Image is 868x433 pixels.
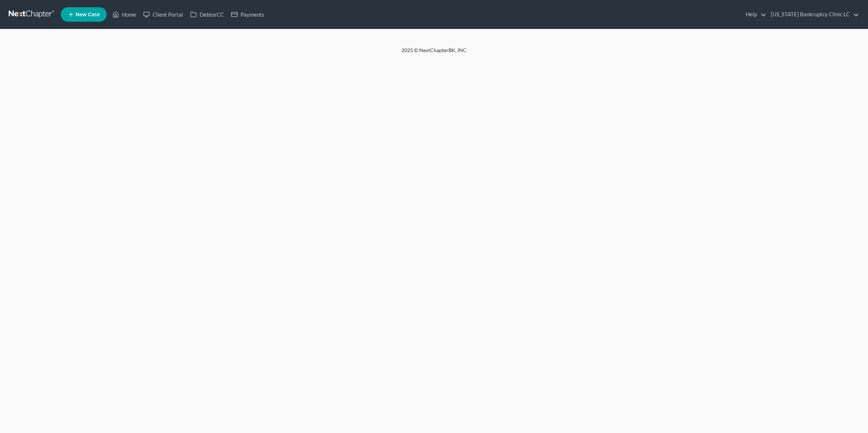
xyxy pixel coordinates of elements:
[61,7,107,22] new-legal-case-button: New Case
[228,47,640,60] div: 2025 © NextChapterBK, INC
[227,8,268,21] a: Payments
[742,8,766,21] a: Help
[140,8,187,21] a: Client Portal
[767,8,859,21] a: [US_STATE] Bankruptcy Clinic LC
[109,8,140,21] a: Home
[187,8,227,21] a: DebtorCC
